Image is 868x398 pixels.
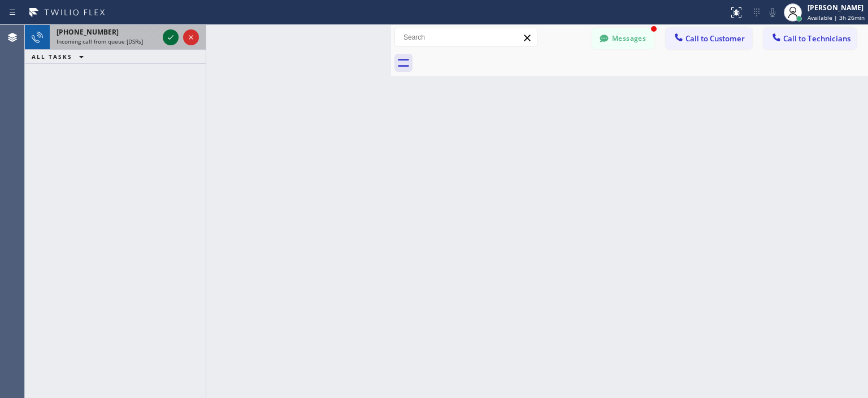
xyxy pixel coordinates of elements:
button: Mute [765,5,780,20]
span: Incoming call from queue [DSRs] [57,37,143,45]
button: ALL TASKS [25,50,95,63]
button: Messages [592,28,654,49]
button: Call to Customer [666,28,752,49]
span: ALL TASKS [32,53,72,61]
span: Call to Customer [685,33,745,44]
div: [PERSON_NAME] [808,3,865,12]
input: Search [395,28,537,46]
span: Call to Technicians [783,33,850,44]
button: Reject [183,29,199,45]
span: [PHONE_NUMBER] [57,27,119,37]
button: Accept [163,29,179,45]
button: Call to Technicians [763,28,857,49]
span: Available | 3h 26min [808,14,865,22]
